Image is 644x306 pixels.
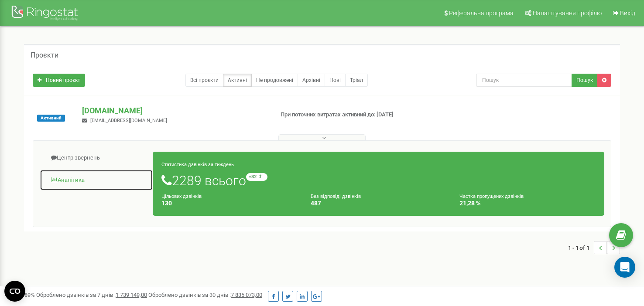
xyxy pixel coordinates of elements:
[36,292,147,298] span: Оброблено дзвінків за 7 днів :
[90,118,167,123] span: [EMAIL_ADDRESS][DOMAIN_NAME]
[568,232,620,263] nav: ...
[568,241,594,254] span: 1 - 1 of 1
[31,51,58,59] h5: Проєкти
[4,281,25,302] button: Open CMP widget
[37,115,65,122] span: Активний
[311,200,447,207] h4: 487
[449,10,514,17] span: Реферальна програма
[161,173,596,188] h1: 2289 всього
[223,74,252,87] a: Активні
[311,194,361,199] small: Без відповіді дзвінків
[614,257,635,278] div: Open Intercom Messenger
[33,74,85,87] a: Новий проєкт
[40,170,153,191] a: Аналiтика
[325,74,346,87] a: Нові
[161,200,298,207] h4: 130
[231,292,262,298] u: 7 835 073,00
[572,74,598,87] button: Пошук
[345,74,368,87] a: Тріал
[161,162,234,167] small: Статистика дзвінків за тиждень
[459,194,524,199] small: Частка пропущених дзвінків
[161,194,202,199] small: Цільових дзвінків
[185,74,223,87] a: Всі проєкти
[620,10,635,17] span: Вихід
[281,111,415,119] p: При поточних витратах активний до: [DATE]
[298,74,325,87] a: Архівні
[40,147,153,169] a: Центр звернень
[246,173,267,181] small: +82
[116,292,147,298] u: 1 739 149,00
[251,74,298,87] a: Не продовжені
[533,10,602,17] span: Налаштування профілю
[148,292,262,298] span: Оброблено дзвінків за 30 днів :
[476,74,572,87] input: Пошук
[82,105,266,116] p: [DOMAIN_NAME]
[459,200,596,207] h4: 21,28 %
